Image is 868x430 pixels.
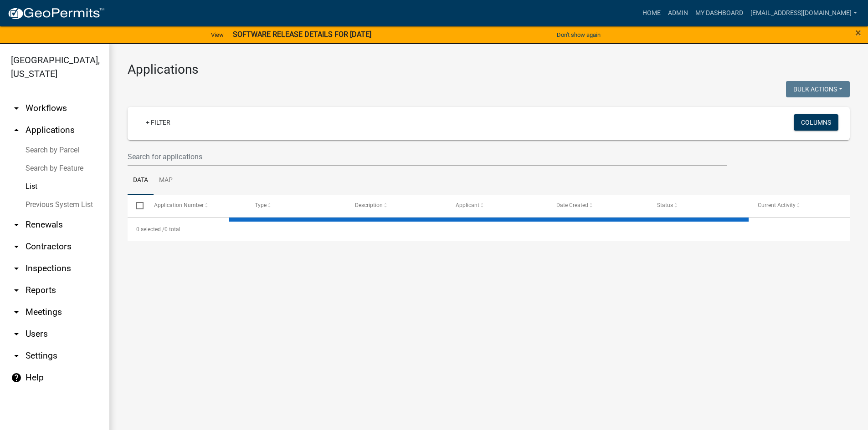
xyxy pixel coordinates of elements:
[11,372,22,383] i: help
[664,5,692,22] a: Admin
[855,27,861,38] button: Close
[553,27,604,42] button: Don't show again
[154,166,178,195] a: Map
[11,219,22,230] i: arrow_drop_down
[556,202,588,208] span: Date Created
[255,202,267,208] span: Type
[648,195,749,217] datatable-header-cell: Status
[11,329,22,339] i: arrow_drop_down
[136,226,164,233] span: 0 selected /
[692,5,747,22] a: My Dashboard
[128,195,145,217] datatable-header-cell: Select
[447,195,548,217] datatable-header-cell: Applicant
[11,350,22,361] i: arrow_drop_down
[11,103,22,114] i: arrow_drop_down
[786,81,850,97] button: Bulk Actions
[11,285,22,296] i: arrow_drop_down
[128,62,850,77] h3: Applications
[207,27,227,42] a: View
[657,202,673,208] span: Status
[233,30,371,39] strong: SOFTWARE RELEASE DETAILS FOR [DATE]
[11,263,22,274] i: arrow_drop_down
[346,195,447,217] datatable-header-cell: Description
[758,202,796,208] span: Current Activity
[749,195,850,217] datatable-header-cell: Current Activity
[548,195,648,217] datatable-header-cell: Date Created
[128,166,154,195] a: Data
[639,5,664,22] a: Home
[139,114,178,131] a: + Filter
[11,307,22,318] i: arrow_drop_down
[128,147,727,166] input: Search for applications
[794,114,838,131] button: Columns
[355,202,383,208] span: Description
[456,202,479,208] span: Applicant
[246,195,346,217] datatable-header-cell: Type
[154,202,204,208] span: Application Number
[128,218,850,241] div: 0 total
[855,26,861,39] span: ×
[145,195,246,217] datatable-header-cell: Application Number
[11,241,22,252] i: arrow_drop_down
[747,5,861,22] a: [EMAIL_ADDRESS][DOMAIN_NAME]
[11,125,22,136] i: arrow_drop_up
